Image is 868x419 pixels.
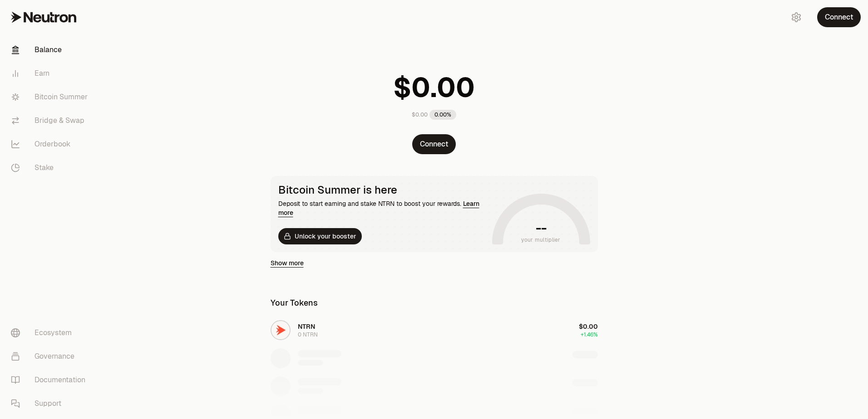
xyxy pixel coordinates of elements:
a: Bitcoin Summer [4,85,98,109]
a: Documentation [4,368,98,392]
div: Bitcoin Summer is here [278,184,488,196]
button: Unlock your booster [278,228,362,244]
a: Support [4,392,98,415]
button: Connect [817,7,861,27]
a: Orderbook [4,132,98,156]
span: your multiplier [521,235,561,244]
button: Connect [412,134,456,154]
div: Deposit to start earning and stake NTRN to boost your rewards. [278,199,488,217]
a: Balance [4,38,98,62]
a: Stake [4,156,98,180]
div: Your Tokens [271,297,318,309]
div: 0.00% [429,110,456,120]
a: Ecosystem [4,321,98,345]
a: Governance [4,345,98,368]
div: $0.00 [412,111,428,118]
a: Bridge & Swap [4,109,98,132]
a: Show more [271,258,304,268]
a: Earn [4,62,98,85]
h1: -- [536,221,546,235]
